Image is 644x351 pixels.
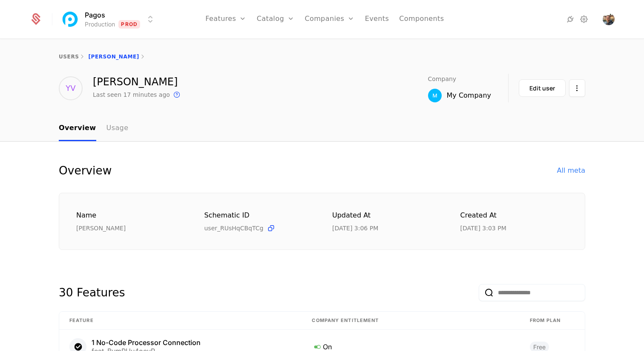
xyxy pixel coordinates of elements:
button: Edit user [519,79,566,97]
div: Name [76,210,184,221]
span: Pagos [85,10,105,20]
div: YV [59,76,83,100]
th: Company Entitlement [302,312,519,330]
img: Dmitry Yarashevich [603,13,615,25]
span: user_RUsHqCBqTCg [204,224,264,232]
div: My Company [447,90,491,101]
div: 9/22/25, 3:03 PM [460,224,506,232]
button: Select action [569,79,585,97]
th: From plan [520,312,585,330]
div: Overview [59,162,112,179]
div: 1 No-Code Processor Connection [92,339,201,346]
button: Select environment [63,10,155,29]
img: My Company [428,89,442,102]
a: Settings [579,14,589,24]
a: users [59,54,79,60]
span: Company [428,76,457,82]
div: 30 Features [59,284,125,301]
a: Overview [59,116,96,141]
a: Integrations [565,14,575,24]
button: Open user button [603,13,615,25]
div: Last seen 17 minutes ago [93,90,170,99]
th: Feature [59,312,302,330]
nav: Main [59,116,585,141]
div: Updated at [332,210,440,221]
a: Usage [106,116,129,141]
div: Schematic ID [204,210,312,220]
span: Prod [118,20,140,29]
div: [PERSON_NAME] [93,77,182,87]
div: Created at [460,210,568,221]
div: Production [85,20,115,29]
div: All meta [557,165,585,176]
div: 9/22/25, 3:06 PM [332,224,378,232]
ul: Choose Sub Page [59,116,128,141]
div: [PERSON_NAME] [76,224,184,232]
div: Edit user [529,84,555,93]
img: Pagos [60,9,80,29]
a: My CompanyMy Company [428,89,494,102]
